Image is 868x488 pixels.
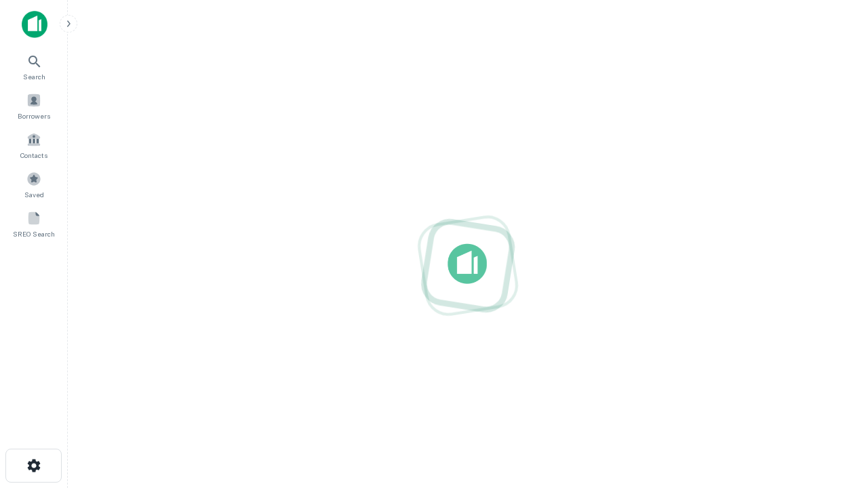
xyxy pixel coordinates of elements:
a: Contacts [4,127,64,163]
a: Borrowers [4,87,64,124]
span: Saved [24,189,44,200]
span: Contacts [20,150,47,161]
a: SREO Search [4,205,64,242]
span: Search [23,71,45,82]
a: Search [4,48,64,85]
img: capitalize-icon.png [22,11,47,38]
a: Saved [4,166,64,203]
span: SREO Search [13,228,55,239]
iframe: Chat Widget [800,336,868,401]
span: Borrowers [18,110,50,121]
